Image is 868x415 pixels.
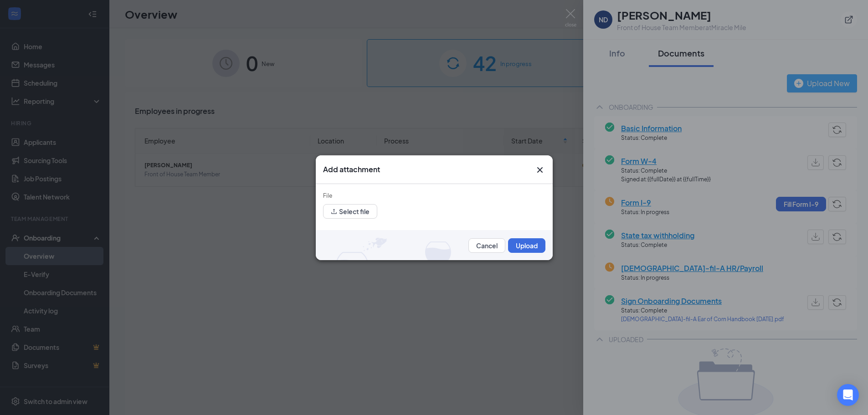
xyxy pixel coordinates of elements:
[534,164,545,175] svg: Cross
[508,238,545,252] button: Upload
[331,208,337,214] span: upload
[323,204,377,218] button: upload Select file
[534,164,545,175] button: Close
[323,209,377,215] span: upload Select file
[468,238,505,252] button: Cancel
[323,192,332,199] label: File
[323,164,380,174] h3: Add attachment
[837,384,859,406] div: Open Intercom Messenger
